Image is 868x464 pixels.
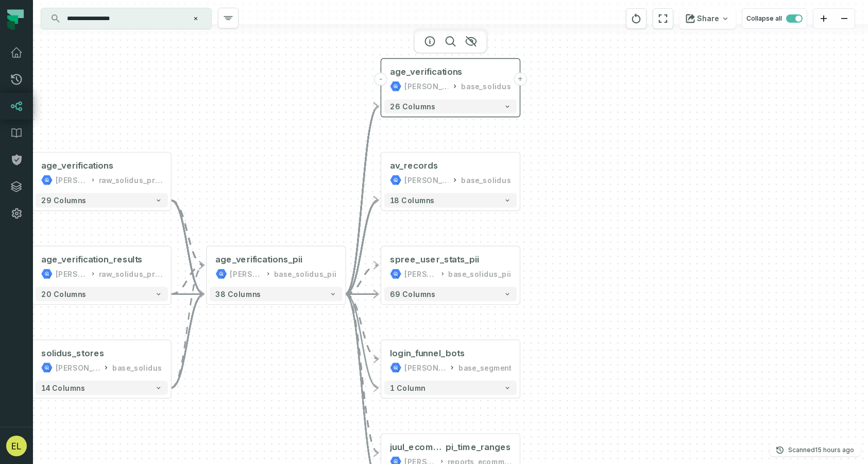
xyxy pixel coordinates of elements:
button: + [514,73,526,86]
div: juul-warehouse [404,362,446,373]
relative-time: Sep 18, 2025, 6:02 PM PDT [815,446,854,454]
div: age_verification_results [41,254,143,265]
div: juul-warehouse [56,362,99,373]
span: 69 columns [390,290,435,299]
div: age_verifications [390,66,463,77]
div: raw_solidus_production_v2_public [99,268,162,279]
g: Edge from ac6ed4777dd26f5e5506cdb9c7a7e2ee to f574e71ae5dc436be3071f9ee14f0efe [345,107,378,294]
button: Scanned[DATE] 6:02:51 PM [770,444,860,456]
p: Scanned [788,445,854,455]
span: 20 columns [41,290,87,299]
div: juul_ecommerce_staging_av_kpi_time_ranges [390,441,511,453]
div: raw_solidus_production_v2_public [99,174,162,186]
button: zoom out [834,9,855,29]
span: juul_ecommerce_staging_av_k [390,441,446,453]
button: Share [679,8,736,29]
span: pi_time_ranges [446,441,511,453]
div: base_solidus [461,80,511,92]
div: base_solidus_pii [274,268,337,279]
div: base_solidus_pii [448,268,511,279]
button: zoom in [813,9,834,29]
g: Edge from b653d408b9c31d34d7418e1906f756be to ac6ed4777dd26f5e5506cdb9c7a7e2ee [171,265,204,388]
span: 18 columns [390,196,435,205]
button: - [375,73,387,86]
g: Edge from c644071c147ffb5c015ec32450c30a0c to ac6ed4777dd26f5e5506cdb9c7a7e2ee [171,265,204,294]
div: juul-warehouse [404,174,448,186]
div: solidus_stores [41,347,105,359]
g: Edge from ee083fc73931c94c7b929a197babe4d1 to ac6ed4777dd26f5e5506cdb9c7a7e2ee [171,200,204,294]
div: juul-warehouse [56,174,88,186]
div: age_verifications [41,160,114,171]
div: base_solidus [112,362,162,373]
div: juul-warehouse [404,80,448,92]
div: age_verifications_pii [215,254,302,265]
g: Edge from ac6ed4777dd26f5e5506cdb9c7a7e2ee to 5df435c45325d12e3d4b2970791c2038 [345,294,378,359]
span: 14 columns [41,384,85,392]
g: Edge from ac6ed4777dd26f5e5506cdb9c7a7e2ee to 595cbdbc270f8a18d64c6005c11495ff [345,294,378,453]
g: Edge from ac6ed4777dd26f5e5506cdb9c7a7e2ee to ce9b90c80808eff8d1fa9c8fd8b85777 [345,265,378,294]
div: login_funnel_bots [390,347,465,359]
div: spree_user_stats_pii [390,254,480,265]
img: avatar of Eddie Lam [6,436,27,456]
span: 26 columns [390,102,435,111]
div: base_solidus [461,174,511,186]
span: 38 columns [215,290,261,299]
div: juul-warehouse [230,268,262,279]
button: Clear search query [191,13,201,24]
div: av_records [390,160,438,171]
span: 1 column [390,384,426,392]
div: juul-warehouse [56,268,88,279]
g: Edge from ac6ed4777dd26f5e5506cdb9c7a7e2ee to 5df435c45325d12e3d4b2970791c2038 [345,294,378,388]
g: Edge from ac6ed4777dd26f5e5506cdb9c7a7e2ee to 9d8352bf0b80a928b792913f46a791e5 [345,200,378,294]
span: 29 columns [41,196,87,205]
g: Edge from ee083fc73931c94c7b929a197babe4d1 to ac6ed4777dd26f5e5506cdb9c7a7e2ee [171,200,204,265]
button: Collapse all [742,8,807,29]
div: juul-warehouse [404,268,437,279]
div: base_segment [458,362,511,373]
